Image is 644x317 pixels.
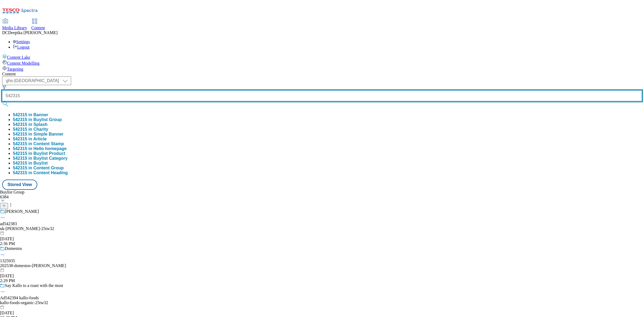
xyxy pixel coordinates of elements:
button: 542315 in Content Group [13,166,64,170]
a: Content [31,19,45,30]
button: 542315 in Buylist Category [13,156,68,161]
div: 542315 in [13,151,65,156]
button: 542315 in Buylist [13,161,48,166]
input: Search [2,90,642,101]
button: 542315 in Buylist Group [13,117,62,122]
span: Content [31,25,45,30]
span: Charity [34,127,48,132]
button: 542315 in Simple Banner [13,132,64,137]
a: Content Lake [2,54,642,60]
a: Logout [13,45,30,49]
div: Content [2,72,642,76]
div: 542315 in [13,127,48,132]
a: Content Modelling [2,60,642,66]
button: 542315 in Content Heading [13,170,68,175]
span: Media Library [2,25,27,30]
div: 542315 in [13,137,47,141]
span: DC [2,30,8,35]
span: Buylist Category [34,156,68,161]
span: Buylist Product [34,151,65,156]
button: 542315 in Article [13,137,47,141]
span: Article [33,137,47,141]
button: 542315 in Buylist Product [13,151,65,156]
button: 542315 in Hello homepage [13,146,67,151]
span: Content Lake [7,55,30,60]
a: Targeting [2,66,642,72]
a: Media Library [2,19,27,30]
button: 542315 in Charity [13,127,48,132]
div: Say Kallo to a roast with the most [5,283,63,288]
div: [PERSON_NAME] [5,209,39,214]
span: Targeting [7,67,23,71]
span: Deepika [PERSON_NAME] [8,30,57,35]
svg: Search Filters [2,85,6,89]
button: Stored View [2,180,37,190]
a: Settings [13,39,30,44]
span: Content Modelling [7,61,39,65]
button: 542315 in Content Stamp [13,141,64,146]
div: 542315 in [13,161,48,166]
span: Buylist [34,161,48,165]
div: 542315 in [13,156,68,161]
button: 542315 in Splash [13,122,47,127]
button: 542315 in Banner [13,112,48,117]
div: Domestos [5,246,22,251]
